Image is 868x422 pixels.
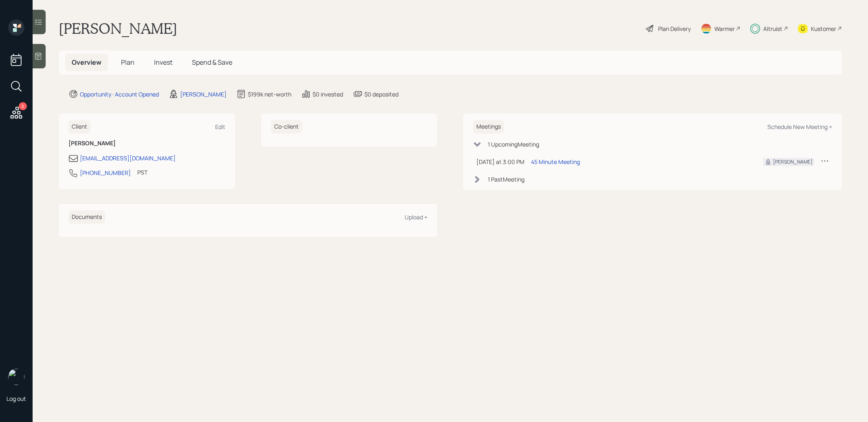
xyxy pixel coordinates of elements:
[364,90,399,98] div: $0 deposited
[488,140,539,149] div: 1 Upcoming Meeting
[19,102,27,110] div: 5
[405,213,427,221] div: Upload +
[80,154,176,162] div: [EMAIL_ADDRESS][DOMAIN_NAME]
[811,24,836,33] div: Kustomer
[121,58,134,67] span: Plan
[8,369,24,385] img: treva-nostdahl-headshot.png
[488,175,524,184] div: 1 Past Meeting
[137,168,148,177] div: PST
[68,210,105,224] h6: Documents
[68,140,225,147] h6: [PERSON_NAME]
[767,123,832,131] div: Schedule New Meeting +
[476,157,524,166] div: [DATE] at 3:00 PM
[154,58,172,67] span: Invest
[763,24,782,33] div: Altruist
[7,395,26,402] div: Log out
[248,90,291,98] div: $199k net-worth
[80,90,159,98] div: Opportunity · Account Opened
[192,58,232,67] span: Spend & Save
[80,168,131,177] div: [PHONE_NUMBER]
[271,120,302,133] h6: Co-client
[72,58,101,67] span: Overview
[59,20,177,37] h1: [PERSON_NAME]
[473,120,504,133] h6: Meetings
[714,24,735,33] div: Warmer
[313,90,343,98] div: $0 invested
[658,24,691,33] div: Plan Delivery
[531,157,580,166] div: 45 Minute Meeting
[180,90,227,98] div: [PERSON_NAME]
[773,158,813,166] div: [PERSON_NAME]
[215,123,225,131] div: Edit
[68,120,90,133] h6: Client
